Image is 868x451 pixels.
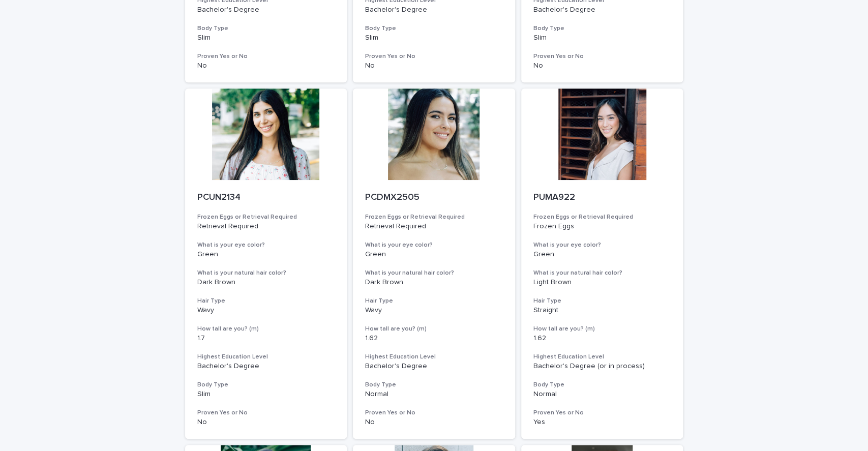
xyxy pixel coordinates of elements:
[533,362,671,371] p: Bachelor's Degree (or in process)
[365,192,503,203] p: PCDMX2505
[197,62,335,70] p: No
[197,34,335,42] p: Slim
[533,192,671,203] p: PUMA922
[365,381,503,389] h3: Body Type
[365,222,503,231] p: Retrieval Required
[197,325,335,333] h3: How tall are you? (m)
[197,250,335,259] p: Green
[197,297,335,305] h3: Hair Type
[521,88,683,439] a: PUMA922Frozen Eggs or Retrieval RequiredFrozen EggsWhat is your eye color?GreenWhat is your natur...
[533,409,671,417] h3: Proven Yes or No
[533,34,671,42] p: Slim
[197,306,335,315] p: Wavy
[365,241,503,249] h3: What is your eye color?
[197,362,335,371] p: Bachelor's Degree
[533,24,671,33] h3: Body Type
[533,6,671,14] p: Bachelor's Degree
[197,278,335,287] p: Dark Brown
[533,418,671,427] p: Yes
[365,297,503,305] h3: Hair Type
[365,34,503,42] p: Slim
[197,381,335,389] h3: Body Type
[533,390,671,399] p: Normal
[533,353,671,361] h3: Highest Education Level
[197,334,335,343] p: 1.7
[197,269,335,277] h3: What is your natural hair color?
[365,306,503,315] p: Wavy
[365,213,503,221] h3: Frozen Eggs or Retrieval Required
[197,52,335,61] h3: Proven Yes or No
[533,222,671,231] p: Frozen Eggs
[365,334,503,343] p: 1.62
[365,52,503,61] h3: Proven Yes or No
[365,250,503,259] p: Green
[533,250,671,259] p: Green
[365,278,503,287] p: Dark Brown
[197,241,335,249] h3: What is your eye color?
[533,334,671,343] p: 1.62
[533,269,671,277] h3: What is your natural hair color?
[365,390,503,399] p: Normal
[365,353,503,361] h3: Highest Education Level
[197,24,335,33] h3: Body Type
[197,390,335,399] p: Slim
[197,6,335,14] p: Bachelor's Degree
[353,88,515,439] a: PCDMX2505Frozen Eggs or Retrieval RequiredRetrieval RequiredWhat is your eye color?GreenWhat is y...
[533,52,671,61] h3: Proven Yes or No
[185,88,347,439] a: PCUN2134Frozen Eggs or Retrieval RequiredRetrieval RequiredWhat is your eye color?GreenWhat is yo...
[533,325,671,333] h3: How tall are you? (m)
[533,62,671,70] p: No
[365,418,503,427] p: No
[197,192,335,203] p: PCUN2134
[533,213,671,221] h3: Frozen Eggs or Retrieval Required
[533,381,671,389] h3: Body Type
[365,62,503,70] p: No
[365,325,503,333] h3: How tall are you? (m)
[365,6,503,14] p: Bachelor's Degree
[533,297,671,305] h3: Hair Type
[197,213,335,221] h3: Frozen Eggs or Retrieval Required
[365,269,503,277] h3: What is your natural hair color?
[197,418,335,427] p: No
[533,278,671,287] p: Light Brown
[197,222,335,231] p: Retrieval Required
[365,409,503,417] h3: Proven Yes or No
[197,353,335,361] h3: Highest Education Level
[197,409,335,417] h3: Proven Yes or No
[533,241,671,249] h3: What is your eye color?
[533,306,671,315] p: Straight
[365,362,503,371] p: Bachelor's Degree
[365,24,503,33] h3: Body Type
